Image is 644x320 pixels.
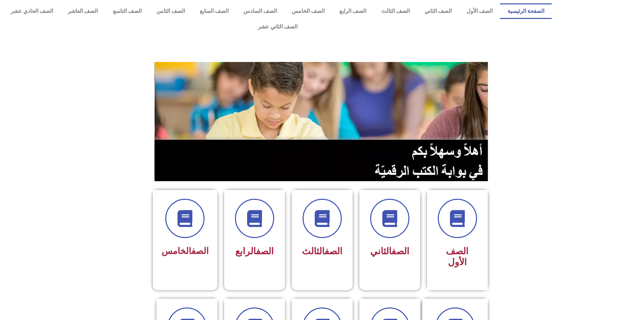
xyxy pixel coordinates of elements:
[162,246,209,256] span: الخامس
[192,3,236,19] a: الصف السابع
[374,3,417,19] a: الصف الثالث
[235,246,274,257] span: الرابع
[302,246,342,257] span: الثالث
[391,246,409,257] a: الصف
[325,246,342,257] a: الصف
[500,3,552,19] a: الصفحة الرئيسية
[191,246,209,256] a: الصف
[417,3,459,19] a: الصف الثاني
[459,3,500,19] a: الصف الأول
[236,3,284,19] a: الصف السادس
[61,3,105,19] a: الصف العاشر
[3,19,552,35] a: الصف الثاني عشر
[446,246,469,268] span: الصف الأول
[370,246,409,257] span: الثاني
[149,3,192,19] a: الصف الثامن
[284,3,332,19] a: الصف الخامس
[256,246,274,257] a: الصف
[3,3,61,19] a: الصف الحادي عشر
[105,3,149,19] a: الصف التاسع
[332,3,374,19] a: الصف الرابع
